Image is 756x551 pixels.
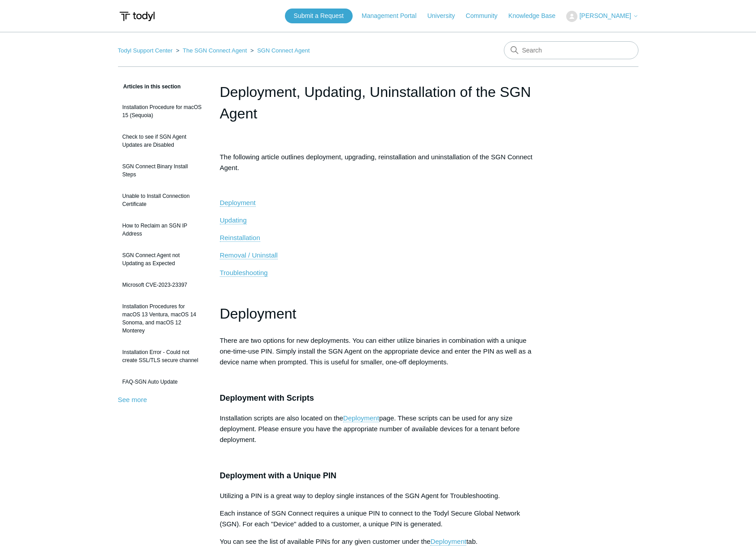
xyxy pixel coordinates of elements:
a: Submit a Request [285,9,353,23]
a: FAQ-SGN Auto Update [118,373,206,390]
a: Check to see if SGN Agent Updates are Disabled [118,128,206,153]
span: Utilizing a PIN is a great way to deploy single instances of the SGN Agent for Troubleshooting. [220,492,500,499]
a: Deployment [220,199,256,207]
a: SGN Connect Binary Install Steps [118,158,206,183]
li: The SGN Connect Agent [174,47,249,54]
h1: Deployment, Updating, Uninstallation of the SGN Agent [220,81,537,124]
a: How to Reclaim an SGN IP Address [118,217,206,242]
span: Deployment with Scripts [220,394,314,402]
span: Deployment [220,306,297,322]
a: Todyl Support Center [118,47,173,54]
li: Todyl Support Center [118,47,175,54]
span: page. These scripts can be used for any size deployment. Please ensure you have the appropriate n... [220,414,520,443]
a: Deployment [343,414,379,422]
a: Updating [220,216,247,224]
span: Installation scripts are also located on the [220,414,343,422]
a: See more [118,396,147,403]
span: You can see the list of available PINs for any given customer under the [220,538,431,545]
span: Deployment with a Unique PIN [220,471,336,480]
span: Articles in this section [118,83,181,90]
a: Removal / Uninstall [220,251,278,259]
a: Installation Error - Could not create SSL/TLS secure channel [118,344,206,369]
a: Installation Procedure for macOS 15 (Sequoia) [118,99,206,124]
a: Reinstallation [220,234,260,242]
span: Updating [220,216,247,224]
span: Troubleshooting [220,269,268,276]
a: Community [466,11,507,21]
a: Unable to Install Connection Certificate [118,188,206,213]
span: [PERSON_NAME] [579,12,631,19]
a: SGN Connect Agent not Updating as Expected [118,247,206,272]
a: Management Portal [362,11,425,21]
a: Deployment [430,538,466,546]
a: Installation Procedures for macOS 13 Ventura, macOS 14 Sonoma, and macOS 12 Monterey [118,298,206,339]
li: SGN Connect Agent [249,47,310,54]
a: University [427,11,463,21]
a: The SGN Connect Agent [183,47,247,54]
a: SGN Connect Agent [257,47,310,54]
span: tab. [466,538,477,545]
button: [PERSON_NAME] [566,11,638,22]
input: Search [504,41,638,59]
img: Todyl Support Center Help Center home page [118,8,156,25]
a: Troubleshooting [220,269,268,277]
span: Reinstallation [220,234,260,241]
span: Each instance of SGN Connect requires a unique PIN to connect to the Todyl Secure Global Network ... [220,509,520,528]
span: The following article outlines deployment, upgrading, reinstallation and uninstallation of the SG... [220,153,533,171]
a: Knowledge Base [508,11,564,21]
a: Microsoft CVE-2023-23397 [118,276,206,293]
span: There are two options for new deployments. You can either utilize binaries in combination with a ... [220,337,532,366]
